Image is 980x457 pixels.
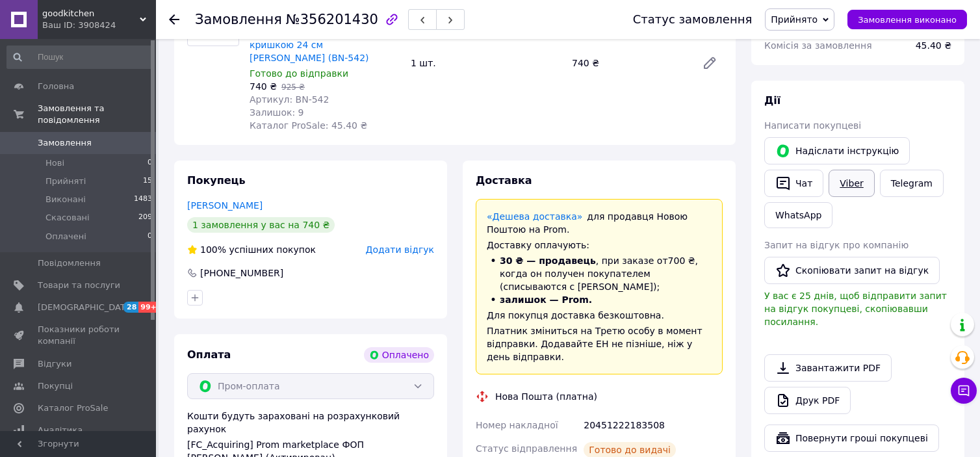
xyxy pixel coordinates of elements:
[858,15,957,25] span: Замовлення виконано
[281,83,305,92] span: 925 ₴
[45,194,86,205] span: Виконані
[45,176,86,187] span: Прийняті
[187,200,263,211] a: [PERSON_NAME]
[250,81,277,92] span: 740 ₴
[492,390,600,403] div: Нова Пошта (платна)
[138,302,160,313] span: 99+
[45,157,64,169] span: Нові
[764,354,892,382] a: Завантажити PDF
[143,176,152,187] span: 15
[764,94,780,107] span: Дії
[916,40,951,51] span: 45.40 ₴
[250,120,367,131] span: Каталог ProSale: 45.40 ₴
[633,13,753,26] div: Статус замовлення
[187,217,335,233] div: 1 замовлення у вас на 740 ₴
[476,443,577,454] span: Статус відправлення
[764,40,872,51] span: Комісія за замовлення
[476,174,532,187] span: Доставка
[148,157,152,169] span: 0
[250,68,348,79] span: Готово до відправки
[500,294,592,305] span: залишок — Prom.
[38,81,74,92] span: Головна
[406,54,567,72] div: 1 шт.
[38,137,92,149] span: Замовлення
[138,212,152,224] span: 209
[829,170,874,197] a: Viber
[764,424,939,452] button: Повернути гроші покупцеві
[187,243,316,256] div: успішних покупок
[487,254,712,293] li: , при заказе от 700 ₴ , когда он получен покупателем (списываются с [PERSON_NAME]);
[487,324,712,363] div: Платник зміниться на Третю особу в момент відправки. Додавайте ЕН не пізніше, ніж у день відправки.
[487,211,582,222] a: «Дешева доставка»
[42,8,140,20] span: goodkitchen
[250,107,304,118] span: Залишок: 9
[847,10,967,29] button: Замовлення виконано
[487,309,712,322] div: Для покупця доставка безкоштовна.
[6,46,153,69] input: Пошук
[195,12,282,27] span: Замовлення
[187,174,246,187] span: Покупець
[250,94,329,105] span: Артикул: BN-542
[366,244,434,255] span: Додати відгук
[38,402,108,414] span: Каталог ProSale
[764,137,910,164] button: Надіслати інструкцію
[764,387,851,414] a: Друк PDF
[487,210,712,236] div: для продавця Новою Поштою на Prom.
[199,267,285,280] div: [PHONE_NUMBER]
[567,54,691,72] div: 740 ₴
[764,240,909,250] span: Запит на відгук про компанію
[764,120,861,131] span: Написати покупцеві
[500,255,596,266] span: 30 ₴ — продавець
[123,302,138,313] span: 28
[134,194,152,205] span: 1483
[764,291,947,327] span: У вас є 25 днів, щоб відправити запит на відгук покупцеві, скопіювавши посилання.
[771,14,818,25] span: Прийнято
[38,302,134,313] span: [DEMOGRAPHIC_DATA]
[45,212,90,224] span: Скасовані
[169,13,179,26] div: Повернутися назад
[487,239,712,252] div: Доставку оплачують:
[38,424,83,436] span: Аналітика
[38,257,101,269] span: Повідомлення
[764,202,832,228] a: WhatsApp
[764,170,823,197] button: Чат
[38,324,120,347] span: Показники роботи компанії
[38,103,156,126] span: Замовлення та повідомлення
[364,347,434,363] div: Оплачено
[951,378,977,404] button: Чат з покупцем
[148,231,152,242] span: 0
[42,20,156,31] div: Ваш ID: 3908424
[38,280,120,291] span: Товари та послуги
[880,170,944,197] a: Telegram
[200,244,226,255] span: 100%
[286,12,378,27] span: №356201430
[697,50,723,76] a: Редагувати
[187,348,231,361] span: Оплата
[476,420,558,430] span: Номер накладної
[581,413,725,437] div: 20451222183508
[764,257,940,284] button: Скопіювати запит на відгук
[38,358,71,370] span: Відгуки
[45,231,86,242] span: Оплачені
[38,380,73,392] span: Покупці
